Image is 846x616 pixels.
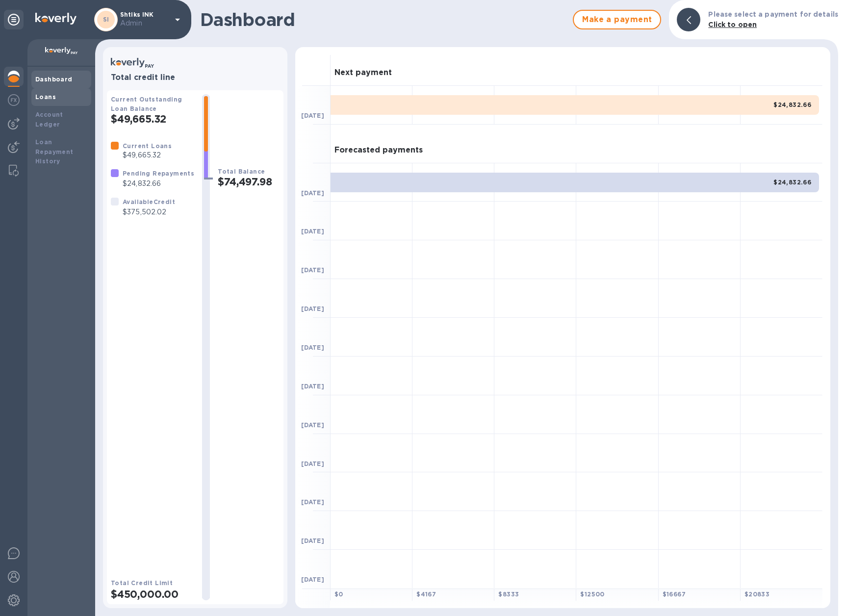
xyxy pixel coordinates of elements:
b: [DATE] [301,266,324,274]
b: $ 8333 [498,590,519,598]
h2: $74,497.98 [218,176,280,188]
h2: $49,665.32 [111,113,194,125]
button: Make a payment [573,10,661,29]
b: $ 12500 [580,590,604,598]
b: SI [103,16,109,23]
p: $24,832.66 [123,179,194,189]
b: Click to open [708,21,757,28]
b: Loan Repayment History [35,138,74,165]
p: $375,502.02 [123,207,175,217]
b: $ 0 [334,590,343,598]
b: Current Outstanding Loan Balance [111,96,182,112]
b: Total Credit Limit [111,579,173,587]
b: Pending Repayments [123,170,194,177]
b: $24,832.66 [773,101,811,108]
b: [DATE] [301,537,324,544]
b: [DATE] [301,228,324,235]
b: [DATE] [301,576,324,583]
b: [DATE] [301,498,324,506]
b: $ 4167 [416,590,436,598]
b: Please select a payment for details [708,10,838,18]
b: Loans [35,93,56,101]
h3: Total credit line [111,73,280,82]
b: Dashboard [35,76,73,83]
b: [DATE] [301,460,324,467]
h3: Next payment [334,68,392,77]
h3: Forecasted payments [334,146,423,155]
b: $ 20833 [744,590,769,598]
b: $24,832.66 [773,179,811,186]
b: $ 16667 [663,590,686,598]
b: Total Balance [218,168,265,175]
b: Current Loans [123,142,172,150]
b: [DATE] [301,383,324,390]
img: Foreign exchange [8,94,20,106]
b: [DATE] [301,344,324,351]
img: Logo [35,13,77,25]
b: [DATE] [301,421,324,429]
h1: Dashboard [200,9,568,30]
b: [DATE] [301,112,324,119]
b: Account Ledger [35,111,63,128]
p: $49,665.32 [123,150,172,160]
b: Available Credit [123,198,175,205]
span: Make a payment [582,14,652,26]
b: [DATE] [301,305,324,312]
div: Unpin categories [4,10,24,29]
b: [DATE] [301,189,324,197]
p: Admin [120,18,169,28]
h2: $450,000.00 [111,588,194,600]
p: Shtiks INK [120,11,169,28]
